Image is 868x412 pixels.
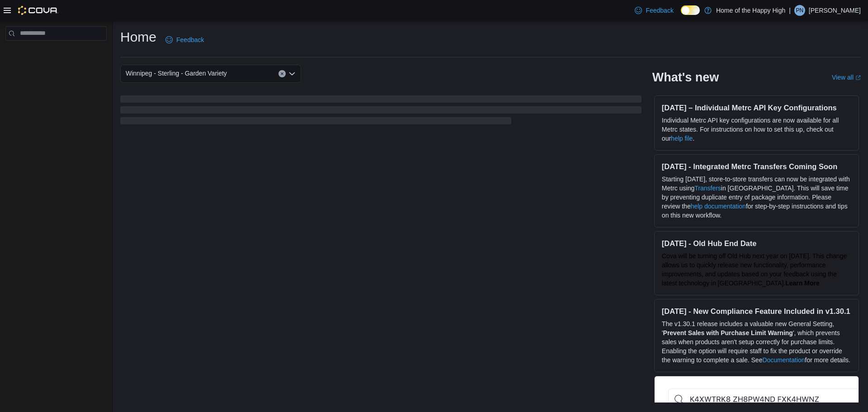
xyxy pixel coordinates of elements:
[662,175,851,220] p: Starting [DATE], store-to-store transfers can now be integrated with Metrc using in [GEOGRAPHIC_D...
[176,35,204,44] span: Feedback
[662,239,851,248] h3: [DATE] - Old Hub End Date
[809,5,861,16] p: [PERSON_NAME]
[785,279,819,287] a: Learn More
[662,307,851,316] h3: [DATE] - New Compliance Feature Included in v1.30.1
[162,31,208,49] a: Feedback
[796,5,804,16] span: PN
[662,162,851,171] h3: [DATE] - Integrated Metrc Transfers Coming Soon
[278,70,286,77] button: Clear input
[662,319,851,365] p: The v1.30.1 release includes a valuable new General Setting, ' ', which prevents sales when produ...
[662,252,847,287] span: Cova will be turning off Old Hub next year on [DATE]. This change allows us to quickly release ne...
[18,6,58,15] img: Cova
[126,68,227,79] span: Winnipeg - Sterling - Garden Variety
[681,5,700,15] input: Dark Mode
[120,28,156,46] h1: Home
[652,70,719,85] h2: What's new
[681,15,681,15] span: Dark Mode
[120,97,642,126] span: Loading
[855,75,861,81] svg: External link
[789,5,791,16] p: |
[694,185,721,192] a: Transfers
[662,103,851,112] h3: [DATE] – Individual Metrc API Key Configurations
[832,74,861,81] a: View allExternal link
[762,356,805,364] a: Documentation
[662,116,851,143] p: Individual Metrc API key configurations are now available for all Metrc states. For instructions ...
[646,6,673,15] span: Feedback
[5,43,107,64] nav: Complex example
[288,70,296,77] button: Open list of options
[631,1,677,19] a: Feedback
[671,135,693,142] a: help file
[691,203,746,210] a: help documentation
[794,5,805,16] div: Paul Nordin
[716,5,785,16] p: Home of the Happy High
[663,329,793,336] strong: Prevent Sales with Purchase Limit Warning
